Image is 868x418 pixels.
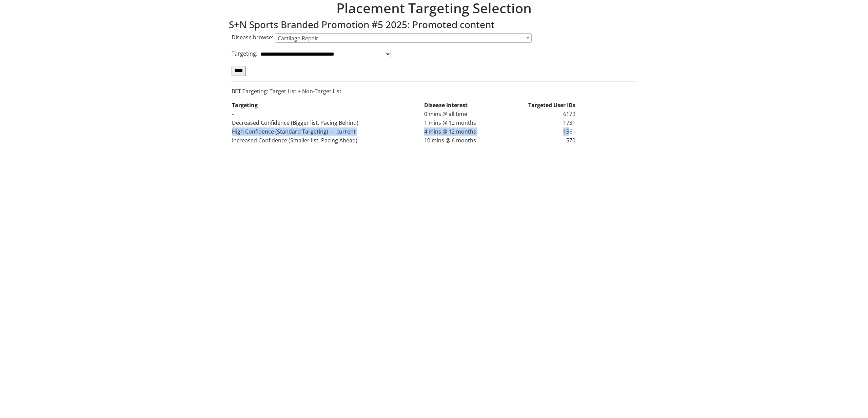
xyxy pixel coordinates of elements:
[232,49,257,58] label: Targeting:
[232,127,424,136] td: High Confidence (Standard Targeting) ← current
[275,33,532,43] span: Cartilage Repair
[275,34,531,43] span: Cartilage Repair
[232,87,636,95] p: BET Targeting: Target List + Non-Target List
[278,35,318,42] span: Cartilage Repair
[504,127,576,136] td: 1561
[424,127,503,136] td: 4 mins @ 12 months
[232,101,424,110] th: Targeting
[424,118,503,127] td: 1 mins @ 12 months
[504,136,576,145] td: 570
[232,136,424,145] td: Increased Confidence (Smaller list, Pacing Ahead)
[232,110,424,118] td: -
[229,19,639,31] h3: S+N Sports Branded Promotion #5 2025: Promoted content
[504,101,576,110] th: Targeted User IDs
[232,118,424,127] td: Decreased Confidence (Bigger list, Pacing Behind)
[424,101,503,110] th: Disease Interest
[424,136,503,145] td: 10 mins @ 6 months
[232,33,273,41] label: Disease browse:
[504,118,576,127] td: 1731
[424,110,503,118] td: 0 mins @ all time
[504,110,576,118] td: 6179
